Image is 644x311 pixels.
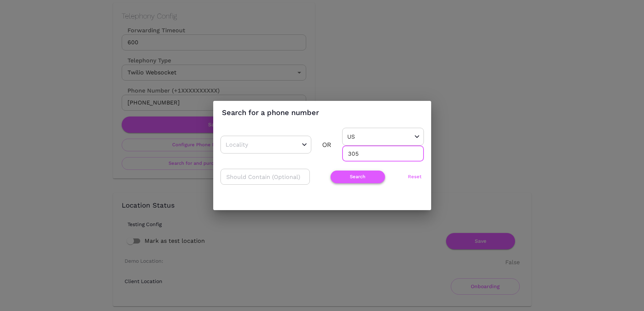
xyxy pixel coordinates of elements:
input: Should Contain (Optional) [220,169,310,185]
button: Search [331,171,385,183]
button: Open [300,140,309,149]
div: OR [322,139,331,150]
h2: Search for a phone number [213,101,431,124]
input: Locality [224,139,285,150]
input: Country [345,131,398,142]
input: Area Code [342,146,424,161]
button: Open [413,132,421,141]
button: Reset [406,171,424,183]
